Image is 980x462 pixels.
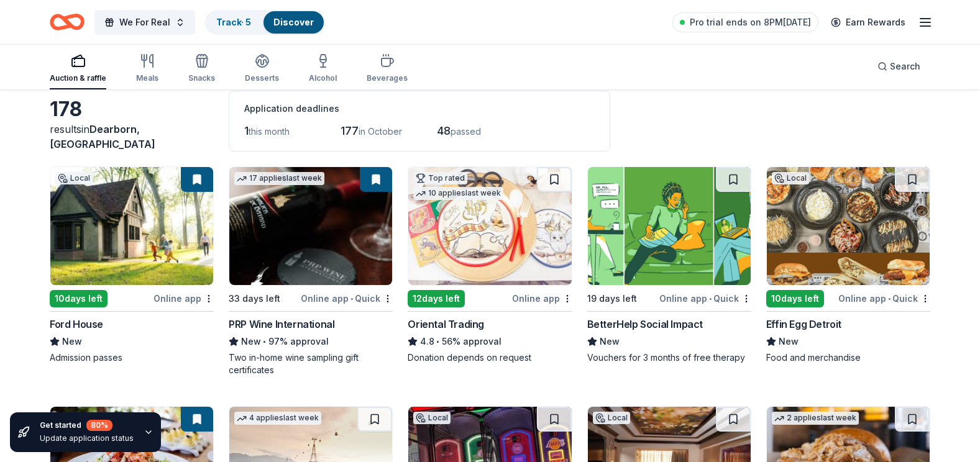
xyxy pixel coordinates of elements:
[244,124,249,137] span: 1
[408,166,572,364] a: Image for Oriental TradingTop rated10 applieslast week12days leftOnline appOriental Trading4.8•56...
[408,317,484,332] div: Oriental Trading
[50,123,155,150] span: Dearborn, [GEOGRAPHIC_DATA]
[86,420,112,431] div: 80 %
[587,291,637,306] div: 19 days left
[359,126,402,137] span: in October
[838,291,930,306] div: Online app Quick
[437,337,440,346] span: •
[50,7,85,37] a: Home
[50,73,106,83] div: Auction & raffle
[50,122,214,152] div: results
[350,294,353,304] span: •
[408,290,465,307] div: 12 days left
[408,167,571,285] img: Image for Oriental Trading
[766,351,930,364] div: Food and merchandise
[587,166,751,364] a: Image for BetterHelp Social Impact19 days leftOnline app•QuickBetterHelp Social ImpactNewVouchers...
[234,412,321,425] div: 4 applies last week
[301,291,393,306] div: Online app Quick
[779,334,799,349] span: New
[55,172,93,184] div: Local
[244,101,595,116] div: Application deadlines
[587,351,751,364] div: Vouchers for 3 months of free therapy
[40,420,134,431] div: Get started
[50,123,155,150] span: in
[408,334,572,349] div: 56% approval
[40,433,134,443] div: Update application status
[50,317,103,332] div: Ford House
[766,317,841,332] div: Effin Egg Detroit
[367,48,408,89] button: Beverages
[868,54,930,79] button: Search
[229,334,393,349] div: 97% approval
[229,166,393,376] a: Image for PRP Wine International17 applieslast week33 days leftOnline app•QuickPRP Wine Internati...
[50,351,214,364] div: Admission passes
[587,317,703,332] div: BetterHelp Social Impact
[241,334,261,349] span: New
[767,167,930,285] img: Image for Effin Egg Detroit
[588,167,751,285] img: Image for BetterHelp Social Impact
[188,73,215,83] div: Snacks
[50,97,214,122] div: 178
[408,351,572,364] div: Donation depends on request
[234,172,324,185] div: 17 applies last week
[772,172,809,184] div: Local
[50,290,108,307] div: 10 days left
[229,317,334,332] div: PRP Wine International
[153,291,214,306] div: Online app
[593,412,630,424] div: Local
[229,291,280,306] div: 33 days left
[229,351,393,376] div: Two in-home wine sampling gift certificates
[216,17,251,27] a: Track· 5
[367,73,408,83] div: Beverages
[136,48,158,89] button: Meals
[659,291,751,306] div: Online app Quick
[709,294,712,304] span: •
[62,334,82,349] span: New
[672,12,818,32] a: Pro trial ends on 8PM[DATE]
[119,15,170,30] span: We For Real
[413,187,503,200] div: 10 applies last week
[245,73,279,83] div: Desserts
[512,291,572,306] div: Online app
[413,412,451,424] div: Local
[136,73,158,83] div: Meals
[451,126,481,137] span: passed
[413,172,467,184] div: Top rated
[600,334,620,349] span: New
[888,294,891,304] span: •
[420,334,434,349] span: 4.8
[188,48,215,89] button: Snacks
[94,10,195,35] button: We For Real
[437,124,451,137] span: 48
[245,48,279,89] button: Desserts
[772,412,859,425] div: 2 applies last week
[263,337,267,346] span: •
[50,48,106,89] button: Auction & raffle
[309,48,337,89] button: Alcohol
[766,166,930,364] a: Image for Effin Egg DetroitLocal10days leftOnline app•QuickEffin Egg DetroitNewFood and merchandise
[249,126,290,137] span: this month
[273,17,314,27] a: Discover
[205,10,325,35] button: Track· 5Discover
[341,124,359,137] span: 177
[823,11,913,34] a: Earn Rewards
[690,15,811,30] span: Pro trial ends on 8PM[DATE]
[766,290,824,307] div: 10 days left
[50,167,213,285] img: Image for Ford House
[50,166,214,364] a: Image for Ford HouseLocal10days leftOnline appFord HouseNewAdmission passes
[309,73,337,83] div: Alcohol
[229,167,392,285] img: Image for PRP Wine International
[890,59,920,74] span: Search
